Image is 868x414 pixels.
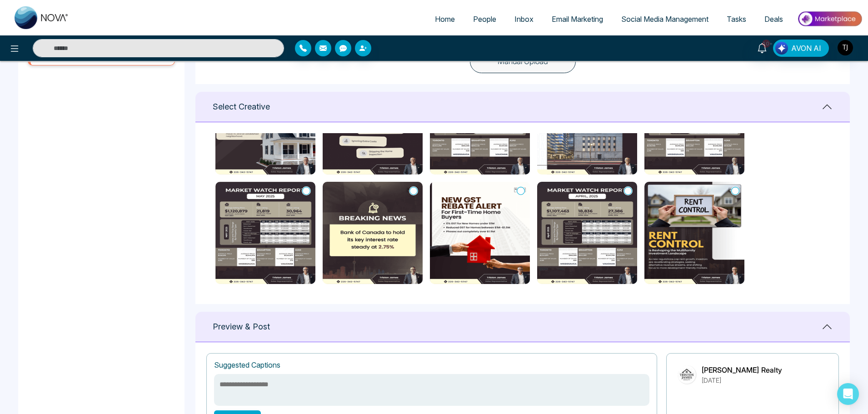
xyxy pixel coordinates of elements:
a: Tasks [718,10,755,28]
h1: Preview & Post [213,322,270,332]
img: The May Move (28).png [215,182,315,284]
span: People [473,15,496,24]
span: AVON AI [791,43,821,54]
p: [PERSON_NAME] Realty [701,364,782,375]
h1: Suggested Captions [214,361,280,369]
span: Deals [764,15,783,24]
span: Inbox [514,15,534,24]
img: GST Rebate for First Time Home Buyers (28).png [430,182,530,284]
img: Nova CRM Logo [15,6,69,29]
a: Inbox [505,10,543,28]
button: AVON AI [773,40,829,57]
span: Tasks [727,15,746,24]
img: User Avatar [838,40,853,55]
span: 10+ [762,40,770,48]
a: People [464,10,505,28]
button: Manual Upload [470,50,576,74]
img: Rent Control is reshaping the Multifamily Investment Landscape (47).png [644,182,744,284]
a: Social Media Management [612,10,718,28]
a: 10+ [751,40,773,55]
img: Triston James Realty [678,365,696,384]
div: Open Intercom Messenger [837,383,859,405]
h1: Select Creative [213,102,270,112]
a: Home [426,10,464,28]
a: Email Marketing [543,10,612,28]
span: Home [435,15,455,24]
img: Inside the April Housing Market (47).png [537,182,637,284]
p: [DATE] [701,375,782,385]
img: BOC holds key interest rate yet again (28).png [323,182,423,284]
span: Social Media Management [621,15,708,24]
a: Deals [755,10,792,28]
span: Email Marketing [552,15,603,24]
img: Lead Flow [775,42,788,55]
img: Market-place.gif [797,9,863,29]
